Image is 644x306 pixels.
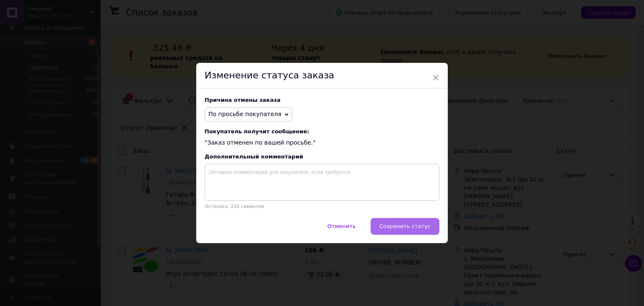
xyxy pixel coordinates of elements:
button: Отменить [319,218,365,235]
div: Дополнительный комментарий [205,153,439,160]
span: Покупатель получит сообщение: [205,128,439,135]
button: Сохранить статус [371,218,439,235]
p: Осталось: 250 символов [205,204,439,209]
span: Отменить [327,223,356,229]
span: Сохранить статус [379,223,431,229]
span: По просьбе покупателя [208,111,281,117]
div: Причина отмены заказа [205,97,439,103]
span: × [432,70,439,85]
div: "Заказ отменен по вашей просьбе." [205,128,439,147]
div: Изменение статуса заказа [196,63,448,88]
